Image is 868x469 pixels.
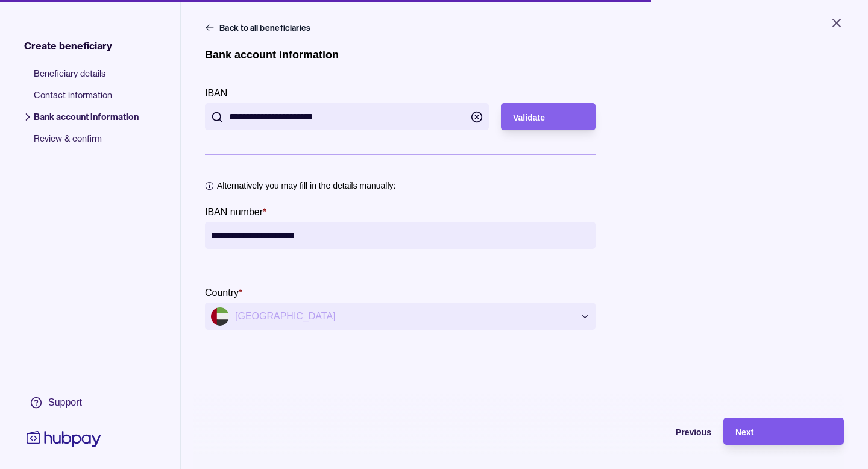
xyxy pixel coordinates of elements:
[34,111,139,133] span: Bank account information
[205,207,263,217] p: IBAN number
[205,204,266,219] label: IBAN number
[735,427,753,437] span: Next
[501,103,596,130] button: Validate
[34,89,139,111] span: Contact information
[229,103,465,130] input: IBAN
[591,418,711,445] button: Previous
[205,285,242,300] label: Country
[723,418,844,445] button: Next
[24,390,104,415] a: Support
[513,113,545,122] span: Validate
[205,88,227,98] p: IBAN
[205,288,239,298] p: Country
[24,39,112,53] span: Create beneficiary
[211,222,590,249] input: IBAN number
[205,48,339,61] h1: Bank account information
[34,68,139,89] span: Beneficiary details
[676,427,711,437] span: Previous
[34,133,139,154] span: Review & confirm
[815,10,858,36] button: Close
[217,179,395,192] p: Alternatively you may fill in the details manually:
[205,22,313,34] button: Back to all beneficiaries
[48,396,82,409] div: Support
[205,86,227,100] label: IBAN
